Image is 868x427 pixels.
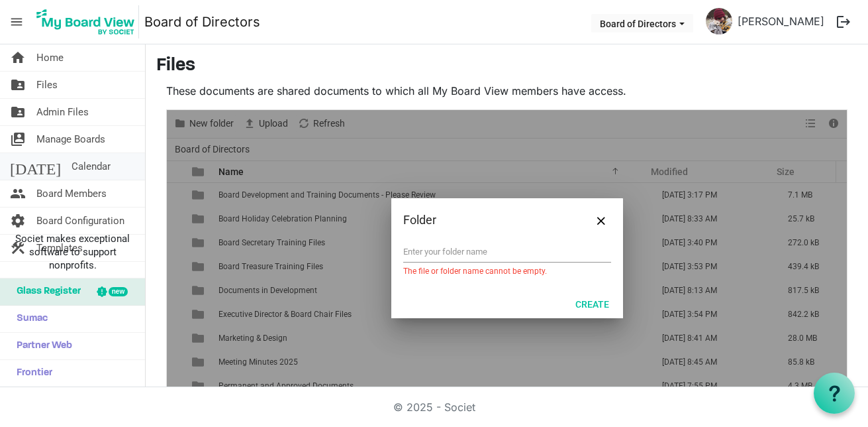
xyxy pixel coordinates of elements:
div: The file or folder name cannot be empty. [403,265,611,277]
span: folder_shared [10,99,26,125]
span: Frontier [10,360,52,387]
button: Close [591,210,611,230]
div: new [109,287,128,296]
span: Board Configuration [36,208,124,234]
span: Files [36,72,58,98]
span: menu [4,9,29,34]
img: a6ah0srXjuZ-12Q8q2R8a_YFlpLfa_R6DrblpP7LWhseZaehaIZtCsKbqyqjCVmcIyzz-CnSwFS6VEpFR7BkWg_thumb.png [706,8,732,34]
span: settings [10,208,26,234]
span: Manage Boards [36,126,105,152]
span: home [10,44,26,71]
span: Calendar [72,153,111,180]
div: Folder [403,210,569,230]
span: [DATE] [10,153,61,180]
h3: Files [156,55,857,78]
span: folder_shared [10,72,26,98]
img: npw-badge-icon-locked.svg [593,247,604,257]
span: Admin Files [36,99,89,125]
a: My Board View Logo [32,5,144,38]
span: people [10,180,26,207]
a: [PERSON_NAME] [732,8,830,34]
span: Board Members [36,180,107,207]
span: Glass Register [10,278,81,305]
span: Sumac [10,306,48,332]
span: Home [36,44,64,71]
span: switch_account [10,126,26,152]
button: Board of Directors dropdownbutton [591,14,693,32]
img: My Board View Logo [32,5,139,38]
button: logout [830,8,857,36]
span: Partner Web [10,333,72,359]
a: © 2025 - Societ [393,400,475,414]
p: These documents are shared documents to which all My Board View members have access. [166,83,847,99]
input: Enter your folder name [403,242,611,262]
button: Create [567,294,618,313]
a: Board of Directors [144,9,260,35]
span: Societ makes exceptional software to support nonprofits. [6,232,139,272]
